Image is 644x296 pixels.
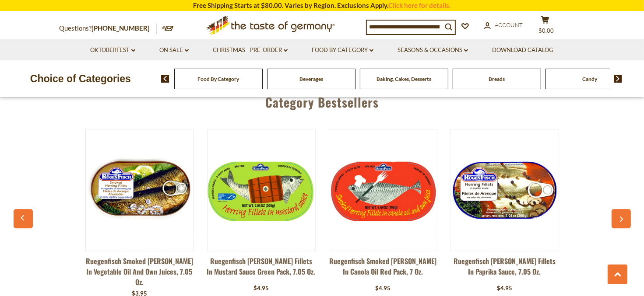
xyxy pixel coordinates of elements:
[484,21,523,30] a: Account
[489,76,505,82] a: Breads
[208,136,315,244] img: Ruegenfisch Herring Fillets in Mustard Sauce Green Pack, 7.05 oz.
[213,45,288,55] a: Christmas - PRE-ORDER
[582,76,597,82] a: Candy
[60,23,157,34] p: Questions?
[538,27,554,34] span: $0.00
[197,76,239,82] a: Food By Category
[375,284,391,293] div: $4.95
[497,284,512,293] div: $4.95
[329,256,437,282] a: Ruegenfisch Smoked [PERSON_NAME] in Canola Oil Red Pack, 7 oz.
[492,45,553,55] a: Download Catalog
[329,136,437,244] img: Ruegenfisch Smoked Herring in Canola Oil Red Pack, 7 oz.
[532,16,559,38] button: $0.00
[18,82,626,118] div: Category Bestsellers
[92,24,150,32] a: [PHONE_NUMBER]
[299,76,323,82] a: Beverages
[207,256,316,282] a: Ruegenfisch [PERSON_NAME] Fillets in Mustard Sauce Green Pack, 7.05 oz.
[450,256,559,282] a: Ruegenfisch [PERSON_NAME] Fillets in Paprika Sauce, 7.05 oz.
[614,75,622,83] img: next arrow
[159,45,189,55] a: On Sale
[451,136,559,244] img: Ruegenfisch Herring Fillets in Paprika Sauce, 7.05 oz.
[85,256,194,287] a: Ruegenfisch Smoked [PERSON_NAME] in Vegetable Oil and Own Juices, 7.05 oz.
[161,75,169,83] img: previous arrow
[377,76,431,82] a: Baking, Cakes, Desserts
[312,45,373,55] a: Food By Category
[389,1,451,9] a: Click here for details.
[86,136,194,244] img: Ruegenfisch Smoked Herring in Vegetable Oil and Own Juices, 7.05 oz.
[253,284,269,293] div: $4.95
[90,45,135,55] a: Oktoberfest
[398,45,468,55] a: Seasons & Occasions
[495,21,523,28] span: Account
